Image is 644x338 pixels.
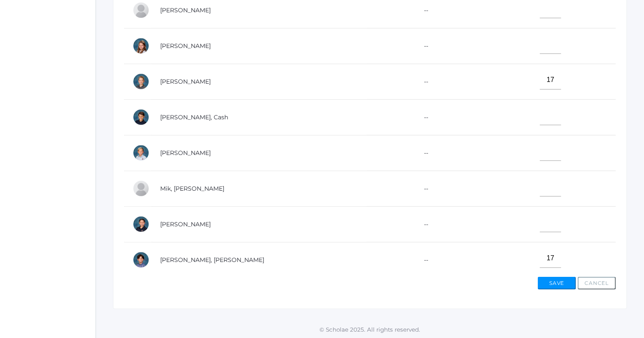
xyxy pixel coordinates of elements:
p: © Scholae 2025. All rights reserved. [96,325,644,334]
a: [PERSON_NAME] [160,220,211,228]
a: Mik, [PERSON_NAME] [160,185,224,192]
div: Grant Hein [133,73,150,90]
a: [PERSON_NAME], Cash [160,113,228,121]
div: Louisa Hamilton [133,37,150,54]
a: [PERSON_NAME] [160,149,211,157]
td: -- [367,28,479,64]
td: -- [367,206,479,242]
a: [PERSON_NAME], [PERSON_NAME] [160,256,264,264]
button: Cancel [578,277,616,290]
a: [PERSON_NAME] [160,6,211,14]
div: Cash Kilian [133,109,150,126]
td: -- [367,242,479,278]
div: Aiden Oceguera [133,216,150,233]
td: -- [367,64,479,99]
div: Peter Laubacher [133,144,150,161]
td: -- [367,135,479,171]
a: [PERSON_NAME] [160,42,211,50]
td: -- [367,171,479,206]
div: Hudson Purser [133,251,150,268]
td: -- [367,99,479,135]
div: Hadley Mik [133,180,150,197]
button: Save [538,277,576,290]
div: Wyatt Ferris [133,2,150,19]
a: [PERSON_NAME] [160,78,211,85]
